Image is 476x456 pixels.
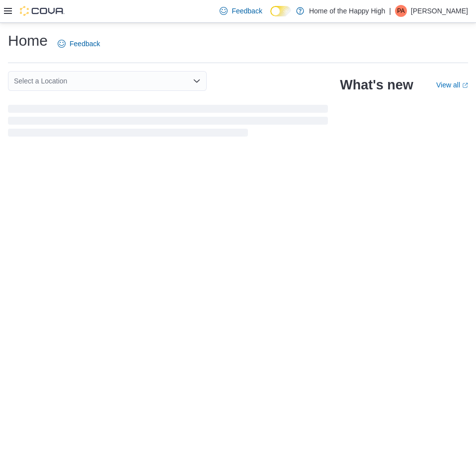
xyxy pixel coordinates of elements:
[270,6,291,16] input: Dark Mode
[340,77,413,93] h2: What's new
[232,6,262,16] span: Feedback
[70,39,100,49] span: Feedback
[436,81,468,89] a: View allExternal link
[397,5,404,17] span: PA
[309,5,385,17] p: Home of the Happy High
[411,5,468,17] p: [PERSON_NAME]
[389,5,391,17] p: |
[8,31,48,51] h1: Home
[193,77,201,85] button: Open list of options
[54,34,104,54] a: Feedback
[20,6,65,16] img: Cova
[462,82,468,88] svg: External link
[270,16,271,17] span: Dark Mode
[8,107,328,139] span: Loading
[216,1,266,21] a: Feedback
[395,5,407,17] div: PJ Arnold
